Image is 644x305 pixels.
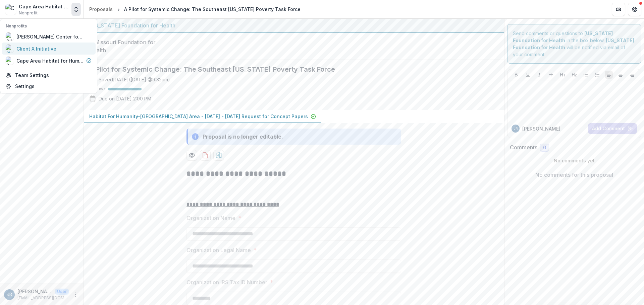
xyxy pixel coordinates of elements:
[55,289,69,295] p: User
[524,71,532,79] button: Underline
[510,157,639,164] p: No comments yet
[89,21,499,29] div: [US_STATE] Foundation for Health
[605,71,613,79] button: Align Left
[17,288,52,295] p: [PERSON_NAME]
[510,144,537,151] h2: Comments
[593,71,601,79] button: Ordered List
[535,171,613,179] p: No comments for this proposal
[89,6,113,13] div: Proposals
[213,150,224,161] button: download-proposal
[19,3,69,10] div: Cape Area Habitat for Humanity
[124,6,301,13] div: A Pilot for Systemic Change: The Southeast [US_STATE] Poverty Task Force
[200,150,211,161] button: download-proposal
[87,4,303,14] nav: breadcrumb
[535,71,543,79] button: Italicize
[87,4,115,14] a: Proposals
[89,113,308,120] p: Habitat For Humanity-[GEOGRAPHIC_DATA] Area - [DATE] - [DATE] Request for Concept Papers
[582,71,590,79] button: Bullet List
[186,150,197,161] button: Preview 06fc56fd-c1bf-4707-b8c1-b6ad435a7b08-0.pdf
[558,71,567,79] button: Heading 1
[7,292,12,297] div: Janice Ruesler
[17,295,69,301] p: [EMAIL_ADDRESS][DOMAIN_NAME]
[543,145,546,151] span: 0
[186,246,251,254] p: Organization Legal Name
[89,65,488,73] h2: A Pilot for Systemic Change: The Southeast [US_STATE] Poverty Task Force
[522,125,560,132] p: [PERSON_NAME]
[628,3,641,16] button: Get Help
[570,71,578,79] button: Heading 2
[628,71,636,79] button: Align Right
[507,24,642,64] div: Send comments or questions to in the box below. will be notified via email of your comment.
[71,3,81,16] button: Open entity switcher
[99,95,151,102] p: Due on [DATE] 2:00 PM
[19,10,38,16] span: Nonprofit
[186,278,267,286] p: Organization IRS Tax ID Number
[186,214,235,222] p: Organization Name
[99,76,170,83] div: Saved [DATE] ( [DATE] @ 9:32am )
[514,127,518,130] div: Janice Ruesler
[203,133,283,141] div: Proposal is no longer editable.
[612,3,625,16] button: Partners
[89,38,156,54] img: Missouri Foundation for Health
[616,71,625,79] button: Align Center
[547,71,555,79] button: Strike
[512,71,520,79] button: Bold
[5,4,16,15] img: Cape Area Habitat for Humanity
[99,87,105,91] p: 100 %
[71,291,79,299] button: More
[588,123,637,134] button: Add Comment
